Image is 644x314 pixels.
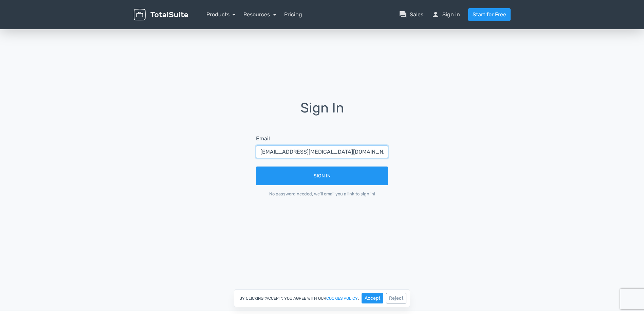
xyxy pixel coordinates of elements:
[468,8,511,21] a: Start for Free
[386,293,406,303] button: Reject
[256,135,270,143] label: Email
[256,167,388,185] button: Sign In
[399,11,407,19] span: question_answer
[431,11,440,19] span: person
[256,191,388,197] div: No password needed, we'll email you a link to sign in!
[234,289,410,307] div: By clicking "Accept", you agree with our .
[284,11,302,19] a: Pricing
[399,11,423,19] a: question_answerSales
[246,101,398,125] h1: Sign In
[243,11,276,18] a: Resources
[362,293,383,303] button: Accept
[134,9,188,21] img: TotalSuite for WordPress
[431,11,460,19] a: personSign in
[326,296,358,300] a: cookies policy
[206,11,236,18] a: Products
